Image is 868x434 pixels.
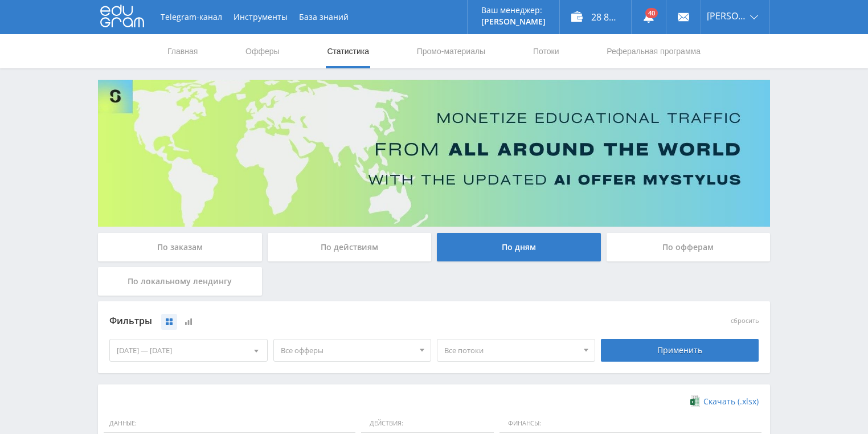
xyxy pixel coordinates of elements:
[607,233,771,261] div: По офферам
[703,397,759,406] span: Скачать (.xlsx)
[104,414,355,433] span: Данные:
[281,339,414,361] span: Все офферы
[481,17,546,26] p: [PERSON_NAME]
[109,313,595,330] div: Фильтры
[532,34,560,68] a: Потоки
[110,339,267,361] div: [DATE] — [DATE]
[444,339,578,361] span: Все потоки
[361,414,494,433] span: Действия:
[166,34,199,68] a: Главная
[326,34,370,68] a: Статистика
[601,339,759,362] div: Применить
[690,396,759,407] a: Скачать (.xlsx)
[731,317,759,325] button: сбросить
[481,6,546,15] p: Ваш менеджер:
[268,233,432,261] div: По действиям
[98,233,262,261] div: По заказам
[690,395,700,407] img: xlsx
[437,233,601,261] div: По дням
[499,414,761,433] span: Финансы:
[98,80,770,227] img: Banner
[707,11,747,21] span: [PERSON_NAME]
[98,267,262,296] div: По локальному лендингу
[416,34,486,68] a: Промо-материалы
[244,34,281,68] a: Офферы
[605,34,702,68] a: Реферальная программа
